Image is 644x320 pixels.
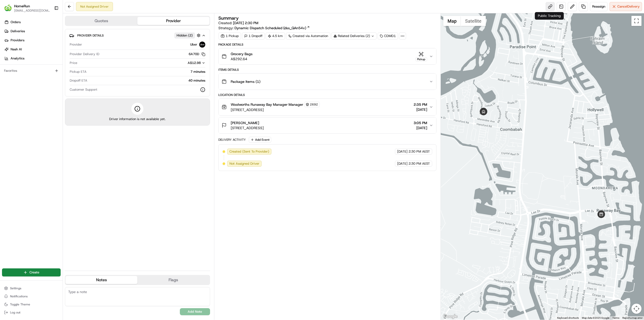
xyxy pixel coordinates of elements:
[612,316,619,319] a: Terms
[409,149,430,154] span: 2:30 PM AEST
[229,161,259,166] span: Not Assigned Driver
[218,16,239,20] h3: Summary
[622,316,642,319] a: Report a map error
[2,301,61,308] button: Toggle Theme
[11,20,21,24] span: Orders
[218,43,436,47] div: Package Details
[535,12,564,20] div: Public Tracking
[414,102,427,107] span: 2:35 PM
[231,51,253,56] span: Grocery Bags
[582,316,609,319] span: Map data ©2025 Google
[310,102,318,106] span: 2692
[4,4,12,12] img: HomeRun
[70,52,99,56] span: Provider Delivery ID
[65,276,137,284] button: Notes
[70,42,82,47] span: Provider
[199,42,205,48] img: uber-new-logo.jpeg
[2,67,61,75] div: Favorites
[177,33,193,38] span: Hidden ( 2 )
[11,38,24,43] span: Providers
[218,93,436,97] div: Location Details
[77,33,104,38] span: Provider Details
[218,32,241,40] div: 1 Pickup
[249,137,271,143] button: Add Event
[190,42,197,47] span: Uber
[70,87,97,92] span: Customer Support
[231,125,264,130] span: [STREET_ADDRESS]
[414,120,427,125] span: 3:05 PM
[29,270,39,275] span: Create
[11,47,22,52] span: Nash AI
[397,161,408,166] span: [DATE]
[461,16,486,26] button: Show satellite imagery
[65,17,137,25] button: Quotes
[231,120,259,125] span: [PERSON_NAME]
[70,78,87,83] span: Dropoff ETA
[2,27,63,35] a: Deliveries
[10,310,20,314] span: Log out
[409,161,430,166] span: 2:30 PM AEST
[89,69,205,74] div: 7 minutes
[11,29,25,33] span: Deliveries
[14,9,50,13] button: [EMAIL_ADDRESS][DOMAIN_NAME]
[610,2,642,11] button: CancelDelivery
[231,102,303,107] span: Woolworths Runaway Bay Manager Manager
[231,107,320,112] span: [STREET_ADDRESS]
[234,25,306,30] span: Dynamic Dispatch Scheduled (dss_QAn54v)
[266,32,285,40] div: 4.5 km
[397,149,408,154] span: [DATE]
[229,149,269,154] span: Created (Sent To Provider)
[70,61,77,65] span: Price
[219,48,436,64] button: Grocery BagsA$292.64Pickup
[218,138,246,142] div: Delivery Activity
[414,125,427,130] span: [DATE]
[2,2,52,14] button: HomeRunHomeRun[EMAIL_ADDRESS][DOMAIN_NAME]
[137,276,209,284] button: Flags
[234,25,310,30] a: Dynamic Dispatch Scheduled (dss_QAn54v)
[378,32,398,40] div: CDMD1
[415,52,427,61] button: Pickup
[219,99,436,115] button: Woolworths Runaway Bay Manager Manager2692[STREET_ADDRESS]2:35 PM[DATE]
[218,25,310,30] div: Strategy:
[218,20,258,25] span: Created:
[14,4,30,9] button: HomeRun
[331,32,377,40] div: Related Deliveries (2)
[2,45,63,53] a: Nash AI
[70,69,87,74] span: Pickup ETA
[443,16,461,26] button: Show street map
[415,57,427,61] div: Pickup
[2,18,63,26] a: Orders
[189,52,205,56] button: 6A70D
[137,17,209,25] button: Provider
[188,61,201,65] span: A$12.98
[231,56,253,61] span: A$292.64
[2,54,63,62] a: Analytics
[414,107,427,112] span: [DATE]
[2,268,61,276] button: Create
[2,285,61,292] button: Settings
[161,61,205,65] button: A$12.98
[617,4,640,9] span: Cancel Delivery
[2,293,61,300] button: Notifications
[11,56,24,61] span: Analytics
[219,74,436,90] button: Package Items (1)
[2,36,63,44] a: Providers
[10,294,28,298] span: Notifications
[557,316,579,320] button: Keyboard shortcuts
[10,302,30,306] span: Toggle Theme
[10,286,21,290] span: Settings
[218,68,436,72] div: Items Details
[631,16,641,26] button: Toggle fullscreen view
[174,32,202,39] button: Hidden (2)
[242,32,265,40] div: 1 Dropoff
[233,21,258,25] span: [DATE] 2:30 PM
[286,32,330,40] a: Created via Automation
[592,4,605,9] span: Reassign
[2,309,61,316] button: Log out
[109,117,166,121] span: Driver information is not available yet.
[631,304,641,314] button: Map camera controls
